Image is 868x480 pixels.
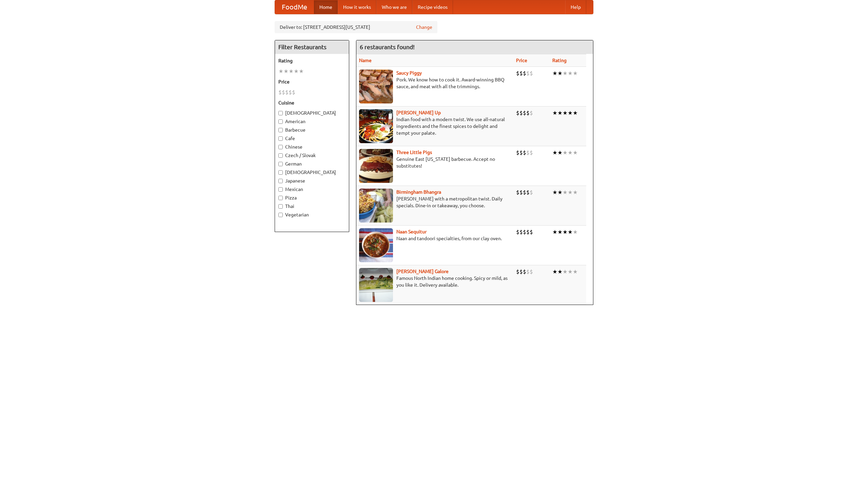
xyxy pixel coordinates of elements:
[359,235,511,242] p: Naan and tandoori specialties, from our clay oven.
[557,268,563,275] li: ★
[359,149,393,183] img: littlepigs.jpg
[526,149,530,156] li: $
[278,194,346,201] label: Pizza
[289,89,292,96] li: $
[526,189,530,196] li: $
[278,203,346,210] label: Thai
[557,189,563,196] li: ★
[278,110,346,116] label: [DEMOGRAPHIC_DATA]
[278,68,283,75] li: ★
[526,70,530,77] li: $
[557,228,563,236] li: ★
[278,145,283,149] input: Chinese
[568,268,573,275] li: ★
[552,58,567,63] a: Rating
[359,58,372,63] a: Name
[573,228,578,236] li: ★
[519,189,523,196] li: $
[552,268,557,275] li: ★
[519,228,523,236] li: $
[573,149,578,156] li: ★
[552,109,557,117] li: ★
[278,89,282,96] li: $
[526,228,530,236] li: $
[573,189,578,196] li: ★
[416,24,432,31] a: Change
[568,228,573,236] li: ★
[573,268,578,275] li: ★
[359,228,393,262] img: naansequitur.jpg
[563,268,568,275] li: ★
[568,70,573,77] li: ★
[523,149,526,156] li: $
[530,228,533,236] li: $
[289,68,294,75] li: ★
[359,76,511,90] p: Pork. We know how to cook it. Award-winning BBQ sauce, and meat with all the trimmings.
[360,44,415,50] ng-pluralize: 6 restaurants found!
[523,189,526,196] li: $
[278,78,346,85] h5: Price
[282,89,285,96] li: $
[278,99,346,106] h5: Cuisine
[530,268,533,275] li: $
[519,149,523,156] li: $
[552,70,557,77] li: ★
[523,228,526,236] li: $
[523,268,526,275] li: $
[278,152,346,159] label: Czech / Slovak
[278,136,283,141] input: Cafe
[396,269,449,274] a: [PERSON_NAME] Galore
[338,0,376,14] a: How it works
[412,0,453,14] a: Recipe videos
[283,68,289,75] li: ★
[563,189,568,196] li: ★
[278,143,346,150] label: Chinese
[278,128,283,132] input: Barbecue
[278,196,283,200] input: Pizza
[376,0,412,14] a: Who we are
[359,156,511,169] p: Genuine East [US_STATE] barbecue. Accept no substitutes!
[530,189,533,196] li: $
[396,110,441,115] a: [PERSON_NAME] Up
[278,57,346,64] h5: Rating
[523,70,526,77] li: $
[278,186,346,193] label: Mexican
[557,70,563,77] li: ★
[573,70,578,77] li: ★
[278,119,283,124] input: American
[563,70,568,77] li: ★
[278,153,283,158] input: Czech / Slovak
[294,68,299,75] li: ★
[396,150,432,155] a: Three Little Pigs
[314,0,338,14] a: Home
[278,177,346,184] label: Japanese
[530,109,533,117] li: $
[516,189,519,196] li: $
[557,149,563,156] li: ★
[278,170,283,175] input: [DEMOGRAPHIC_DATA]
[552,149,557,156] li: ★
[278,160,346,167] label: German
[516,149,519,156] li: $
[530,70,533,77] li: $
[278,179,283,183] input: Japanese
[526,109,530,117] li: $
[516,58,527,63] a: Price
[568,149,573,156] li: ★
[552,189,557,196] li: ★
[396,70,422,76] b: Saucy Piggy
[359,275,511,288] p: Famous North Indian home cooking. Spicy or mild, as you like it. Delivery available.
[396,189,441,195] a: Birmingham Bhangra
[292,89,295,96] li: $
[359,189,393,223] img: bhangra.jpg
[275,0,314,14] a: FoodMe
[278,127,346,133] label: Barbecue
[359,268,393,302] img: currygalore.jpg
[563,109,568,117] li: ★
[526,268,530,275] li: $
[278,204,283,209] input: Thai
[519,70,523,77] li: $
